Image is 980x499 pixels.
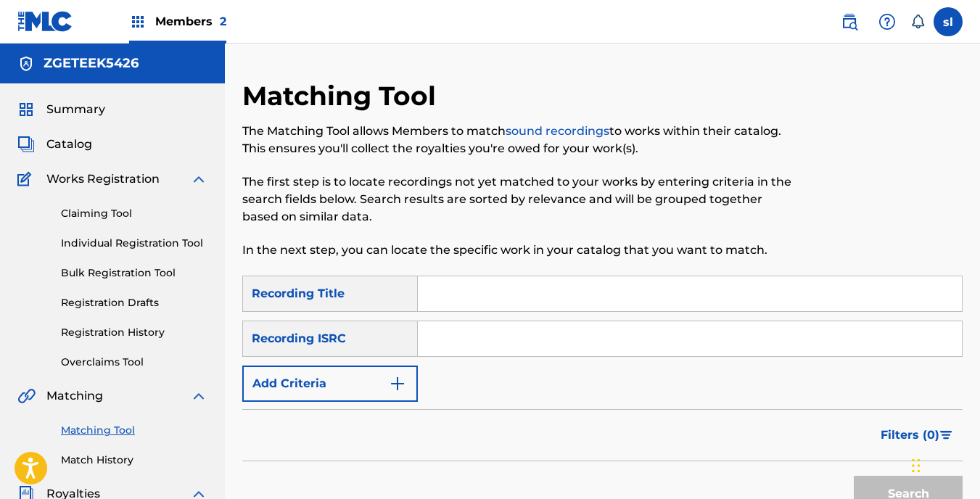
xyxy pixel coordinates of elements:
[61,206,207,221] a: Claiming Tool
[61,423,207,438] a: Matching Tool
[878,13,896,30] img: help
[506,124,609,138] a: sound recordings
[939,305,980,422] iframe: Resource Center
[44,55,139,72] h5: ZGETEEK5426
[17,11,73,32] img: MLC Logo
[17,55,35,73] img: Accounts
[17,101,105,118] a: SummarySummary
[61,265,207,281] a: Bulk Registration Tool
[46,101,105,118] span: Summary
[46,136,92,153] span: Catalog
[46,387,103,405] span: Matching
[17,136,92,153] a: CatalogCatalog
[934,7,963,36] div: User Menu
[17,101,35,118] img: Summary
[190,170,207,188] img: expand
[912,444,921,487] div: Drag
[835,7,864,36] a: Public Search
[61,236,207,251] a: Individual Registration Tool
[61,295,207,310] a: Registration Drafts
[61,453,207,468] a: Match History
[910,15,925,29] div: Notifications
[61,325,207,340] a: Registration History
[242,366,418,402] button: Add Criteria
[242,80,443,112] h2: Matching Tool
[155,13,226,30] span: Members
[17,170,36,188] img: Works Registration
[242,173,797,226] p: The first step is to locate recordings not yet matched to your works by entering criteria in the ...
[17,387,36,405] img: Matching
[907,429,980,499] iframe: Chat Widget
[841,13,858,30] img: search
[881,426,939,444] span: Filters ( 0 )
[873,7,902,36] div: Help
[242,123,797,157] p: The Matching Tool allows Members to match to works within their catalog. This ensures you'll coll...
[220,15,226,28] span: 2
[872,417,963,453] button: Filters (0)
[389,375,406,392] img: 9d2ae6d4665cec9f34b9.svg
[61,355,207,370] a: Overclaims Tool
[129,13,147,30] img: Top Rightsholders
[242,242,797,259] p: In the next step, you can locate the specific work in your catalog that you want to match.
[190,387,207,405] img: expand
[46,170,160,188] span: Works Registration
[17,136,35,153] img: Catalog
